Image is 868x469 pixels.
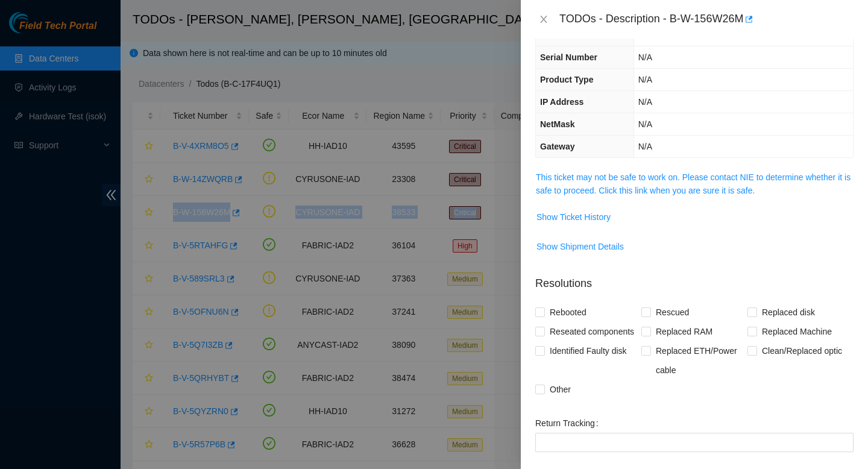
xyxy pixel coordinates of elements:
[536,210,611,224] span: Show Ticket History
[651,322,717,341] span: Replaced RAM
[540,52,597,62] span: Serial Number
[757,303,820,322] span: Replaced disk
[545,341,632,360] span: Identified Faulty disk
[757,341,847,360] span: Clean/Replaced optic
[651,341,747,380] span: Replaced ETH/Power cable
[638,119,652,129] span: N/A
[536,207,611,227] button: Show Ticket History
[545,380,576,399] span: Other
[535,414,603,433] label: Return Tracking
[545,303,591,322] span: Rebooted
[638,142,652,151] span: N/A
[651,303,694,322] span: Rescued
[539,14,549,24] span: close
[540,119,575,129] span: NetMask
[559,10,854,29] div: TODOs - Description - B-W-156W26M
[638,75,652,84] span: N/A
[535,266,854,292] p: Resolutions
[536,237,624,256] button: Show Shipment Details
[540,142,575,151] span: Gateway
[540,75,593,84] span: Product Type
[536,172,851,195] a: This ticket may not be safe to work on. Please contact NIE to determine whether it is safe to pro...
[535,14,552,25] button: Close
[536,240,624,253] span: Show Shipment Details
[638,52,652,62] span: N/A
[545,322,639,341] span: Reseated components
[638,97,652,107] span: N/A
[540,97,583,107] span: IP Address
[757,322,837,341] span: Replaced Machine
[535,433,854,452] input: Return Tracking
